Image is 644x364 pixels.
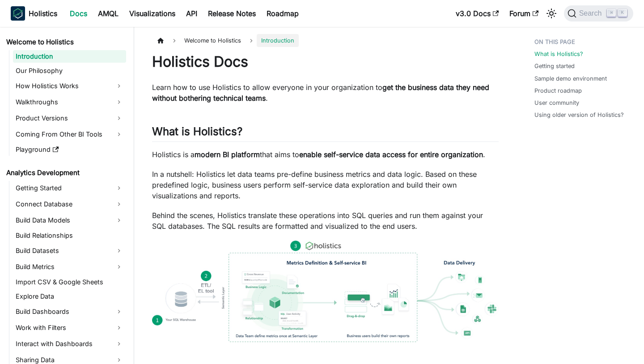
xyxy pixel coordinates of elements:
a: Product roadmap [534,86,582,95]
a: Analytics Development [4,167,126,179]
p: In a nutshell: Holistics let data teams pre-define business metrics and data logic. Based on thes... [152,169,499,201]
span: Welcome to Holistics [180,34,246,47]
strong: modern BI platform [195,150,260,159]
a: Import CSV & Google Sheets [13,276,126,288]
a: AMQL [93,6,124,21]
a: How Holistics Works [13,79,126,93]
p: Behind the scenes, Holistics translate these operations into SQL queries and run them against you... [152,210,499,231]
a: Getting started [534,62,575,70]
img: How Holistics fits in your Data Stack [152,240,499,342]
a: Explore Data [13,290,126,303]
a: v3.0 Docs [450,6,504,21]
a: Introduction [13,50,126,63]
b: Holistics [29,8,57,19]
a: What is Holistics? [534,50,583,58]
a: Interact with Dashboards [13,337,126,351]
a: Welcome to Holistics [4,36,126,48]
a: Docs [64,6,93,21]
kbd: ⌘ [607,9,616,17]
a: HolisticsHolistics [11,6,57,21]
a: Our Philosophy [13,64,126,77]
a: Work with Filters [13,321,126,335]
button: Switch between dark and light mode (currently light mode) [544,6,559,21]
p: Holistics is a that aims to . [152,149,499,160]
a: Build Metrics [13,260,126,274]
a: Using older version of Holistics? [534,111,624,119]
a: Build Dashboards [13,304,126,319]
h2: What is Holistics? [152,125,499,142]
a: Forum [504,6,544,21]
a: Sample demo environment [534,74,607,83]
a: Walkthroughs [13,95,126,109]
a: Connect Database [13,197,126,211]
h1: Holistics Docs [152,53,499,71]
nav: Breadcrumbs [152,34,499,47]
a: Build Datasets [13,244,126,258]
a: Home page [152,34,169,47]
button: Search (Command+K) [564,5,633,21]
a: API [181,6,203,21]
span: Introduction [257,34,299,47]
a: Release Notes [203,6,261,21]
a: Roadmap [261,6,304,21]
a: Visualizations [124,6,181,21]
a: Playground [13,143,126,156]
p: Learn how to use Holistics to allow everyone in your organization to . [152,82,499,103]
img: Holistics [11,6,25,21]
a: Coming From Other BI Tools [13,127,126,141]
a: Product Versions [13,111,126,125]
a: User community [534,98,579,107]
a: Build Relationships [13,229,126,242]
a: Getting Started [13,181,126,195]
kbd: K [618,9,627,17]
a: Build Data Models [13,213,126,227]
span: Search [576,9,607,17]
strong: enable self-service data access for entire organization [299,150,483,159]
